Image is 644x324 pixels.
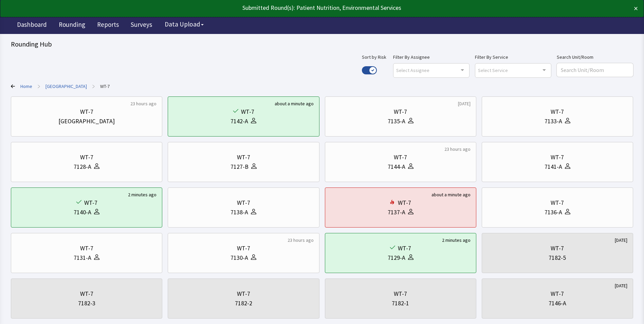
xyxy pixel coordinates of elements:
div: WT-7 [237,244,250,253]
button: × [634,3,638,14]
div: Submitted Round(s): Patient Nutrition, Environmental Services [6,3,575,13]
div: about a minute ago [275,100,314,107]
div: WT-7 [551,152,564,162]
div: WT-7 [394,289,407,299]
div: about a minute ago [431,191,471,198]
a: Surveys [126,17,157,34]
div: 7182-2 [235,299,252,308]
div: 23 hours ago [130,100,157,107]
div: WT-7 [551,244,564,253]
div: [DATE] [615,282,627,289]
div: 7128-A [74,162,91,172]
div: 7182-3 [78,299,95,308]
div: 7144-A [388,162,405,172]
div: WT-7 [80,244,93,253]
span: > [38,79,40,93]
div: 7142-A [231,116,248,126]
div: WT-7 [398,198,411,208]
div: 7127-B [231,162,249,172]
div: 7182-1 [392,299,409,308]
label: Filter By Assignee [393,53,470,61]
div: WT-7 [237,198,250,208]
label: Filter By Service [475,53,551,61]
div: WT-7 [80,107,93,116]
a: Home [20,83,32,90]
div: WT-7 [237,152,250,162]
span: Select Assignee [396,66,429,74]
div: Rounding Hub [11,39,633,49]
button: Data Upload [161,18,208,31]
div: 7141-A [545,162,562,172]
div: [DATE] [615,237,627,244]
div: WT-7 [80,152,93,162]
div: 7137-A [388,208,405,217]
a: Bridgeport Hospital [45,83,87,90]
span: Select Service [478,66,508,74]
div: 7138-A [231,208,248,217]
label: Sort by Risk [362,53,386,61]
div: 7135-A [388,116,405,126]
label: Search Unit/Room [557,53,633,61]
span: > [92,79,95,93]
div: WT-7 [80,289,93,299]
div: 7146-A [549,299,566,308]
div: 7140-A [74,208,91,217]
div: WT-7 [551,289,564,299]
div: 7133-A [545,116,562,126]
div: [GEOGRAPHIC_DATA] [58,116,115,126]
div: WT-7 [398,244,411,253]
a: Dashboard [12,17,52,34]
div: WT-7 [551,198,564,208]
div: 23 hours ago [444,146,471,152]
div: WT-7 [394,152,407,162]
div: 2 minutes ago [442,237,471,244]
div: WT-7 [237,289,250,299]
div: 7129-A [388,253,405,263]
div: WT-7 [551,107,564,116]
div: [DATE] [458,100,471,107]
input: Search Unit/Room [557,63,633,77]
div: 7130-A [231,253,248,263]
div: 23 hours ago [288,237,314,244]
a: Rounding [54,17,90,34]
div: 2 minutes ago [128,191,157,198]
div: 7182-5 [549,253,566,263]
div: WT-7 [394,107,407,116]
div: WT-7 [241,107,254,116]
div: 7136-A [545,208,562,217]
a: WT-7 [100,83,110,90]
a: Reports [92,17,124,34]
div: WT-7 [84,198,97,208]
div: 7131-A [74,253,91,263]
